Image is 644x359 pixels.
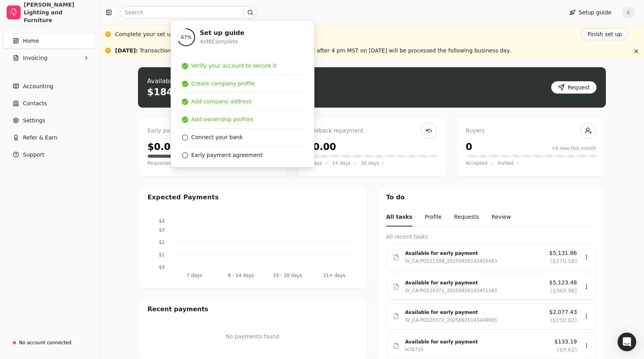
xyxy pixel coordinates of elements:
button: Setup guide [563,6,618,19]
button: Support [3,147,96,162]
span: Contacts [23,99,47,108]
span: Support [23,151,44,159]
span: $5,123.48 [549,279,577,287]
div: 4 of 6 Complete [200,38,244,46]
span: ($9.62) [557,346,577,354]
span: $2,077.43 [549,308,577,316]
div: Complete your set up to begin processing payments. [115,30,260,38]
span: $5,131.86 [549,249,577,257]
tspan: 31+ days [323,273,345,278]
div: All recent tasks [386,233,596,241]
span: Settings [23,117,45,125]
span: [DATE] : [115,47,138,54]
button: Invoicing [3,50,96,66]
span: 14 days [332,159,351,167]
div: Open Intercom Messenger [618,333,636,351]
tspan: 8 - 14 days [228,273,254,278]
button: Refer & Earn [3,130,96,145]
a: Contacts [3,96,96,111]
div: +0 new this month [552,145,596,152]
span: Home [23,37,39,45]
div: Transactions will not be processed on [DATE]. Requests received after 4 pm MST on [DATE] will be ... [115,47,511,55]
span: ($370.58) [550,257,577,265]
div: Create company profile [191,80,255,88]
button: All tasks [386,208,412,227]
span: 67 % [181,34,192,41]
div: $184,351.92 [147,86,213,98]
span: 30 days [361,159,379,167]
div: H76715 [405,346,424,354]
div: $0.00 [307,140,336,154]
div: IV_CA-PO120372_20250926143449065 [405,316,497,324]
span: Invoicing [23,54,47,62]
div: Available funds [DATE] [147,77,278,86]
div: Recent payments [138,298,367,320]
button: K [622,6,635,19]
tspan: $1 [159,252,164,258]
div: Set up guide [200,28,244,38]
div: Holdback repayment [307,127,437,135]
a: No account connected [3,336,96,350]
span: Refer & Earn [23,134,58,142]
div: $0.00 [148,140,177,154]
span: Accounting [23,82,53,91]
div: Add company address [191,98,252,106]
div: IV_CA-PO120371_20250926143451183 [405,287,497,295]
button: Profile [425,208,442,227]
div: Early payments [148,127,278,135]
span: ($150.02) [550,316,577,324]
button: Requests [454,208,479,227]
tspan: $3 [159,227,164,233]
p: No payments found [148,333,358,341]
div: [PERSON_NAME] Lighting and Furniture [24,1,92,24]
div: No account connected [19,339,72,346]
div: Add ownership profiles [191,115,253,124]
tspan: 15 - 30 days [273,273,302,278]
div: Available for early payment [405,279,543,287]
span: Accepted [466,159,487,167]
button: Review [492,208,511,227]
div: Available for early payment [405,338,548,346]
button: Finish set up [581,28,628,40]
div: Expected Payments [148,193,219,202]
input: Search [120,6,257,19]
a: Home [3,33,96,49]
tspan: $2 [159,240,164,245]
div: Available for early payment [405,249,543,257]
button: Request [551,81,597,94]
span: ($369.98) [550,287,577,295]
tspan: $4 [159,218,164,224]
span: Invited [497,159,513,167]
div: Setup guide [171,20,314,167]
div: Connect your bank [191,133,243,141]
a: Accounting [3,78,96,94]
span: $133.19 [555,338,577,346]
span: Requested [148,159,173,167]
div: Available for early payment [405,308,543,316]
div: Buyers [466,127,596,135]
div: IV_CA-PO121598_20250926143455483 [405,257,497,265]
tspan: $0 [159,265,164,270]
tspan: 7 days [187,273,202,278]
div: To do [377,186,606,208]
div: Early payment agreement [191,151,262,159]
div: Verify your account to secure it [191,62,276,70]
div: 0 [466,140,472,154]
a: Settings [3,113,96,128]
